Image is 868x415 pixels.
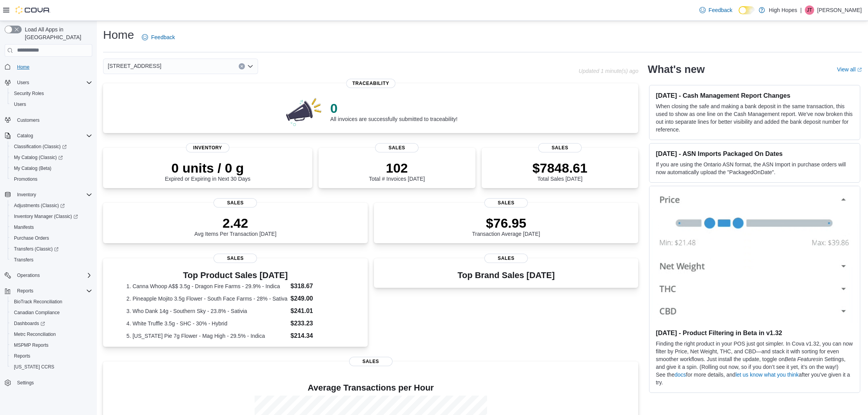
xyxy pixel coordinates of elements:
[11,297,65,306] a: BioTrack Reconciliation
[17,64,29,70] span: Home
[14,257,33,263] span: Transfers
[330,100,457,116] p: 0
[8,329,95,340] button: Metrc Reconciliation
[17,133,33,139] span: Catalog
[14,235,49,241] span: Purchase Orders
[8,233,95,244] button: Purchase Orders
[739,6,755,14] input: Dark Mode
[17,380,34,386] span: Settings
[11,212,92,221] span: Inventory Manager (Classic)
[14,116,43,125] a: Customers
[11,142,70,151] a: Classification (Classic)
[139,29,178,45] a: Feedback
[8,244,95,254] a: Transfers (Classic)
[126,320,288,327] dt: 4. White Truffle 3.5g - SHC - 30% - Hybrid
[214,254,257,263] span: Sales
[805,5,814,15] div: Jason Truong
[2,189,95,200] button: Inventory
[14,165,52,171] span: My Catalog (Beta)
[14,144,67,150] span: Classification (Classic)
[330,100,457,122] div: All invoices are successfully submitted to traceability!
[22,26,92,41] span: Load All Apps in [GEOGRAPHIC_DATA]
[11,175,41,184] a: Promotions
[11,223,92,232] span: Manifests
[817,5,862,15] p: [PERSON_NAME]
[11,233,92,243] span: Purchase Orders
[2,61,95,73] button: Home
[11,153,92,162] span: My Catalog (Classic)
[11,362,57,372] a: [US_STATE] CCRS
[14,364,54,370] span: [US_STATE] CCRS
[735,372,799,378] a: let us know what you think
[11,319,48,328] a: Dashboards
[807,5,812,15] span: JT
[291,319,344,328] dd: $233.23
[11,308,63,317] a: Canadian Compliance
[11,330,92,339] span: Metrc Reconciliation
[346,79,395,88] span: Traceability
[126,282,288,290] dt: 1. Canna Whoop A$$ 3.5g - Dragon Fire Farms - 29.9% - Indica
[11,153,66,162] a: My Catalog (Classic)
[8,307,95,318] button: Canadian Compliance
[126,332,288,340] dt: 5. [US_STATE] Pie 7g Flower - Mag High - 29.5% - Indica
[14,190,92,199] span: Inventory
[11,255,92,265] span: Transfers
[14,115,92,125] span: Customers
[8,88,95,99] button: Security Roles
[14,62,33,72] a: Home
[5,58,92,409] nav: Complex example
[8,99,95,110] button: Users
[8,351,95,361] button: Reports
[291,294,344,303] dd: $249.00
[2,130,95,141] button: Catalog
[8,152,95,163] a: My Catalog (Classic)
[579,68,638,74] p: Updated 1 minute(s) ago
[709,6,732,14] span: Feedback
[656,102,854,133] p: When closing the safe and making a bank deposit in the same transaction, this used to show as one...
[2,270,95,281] button: Operations
[458,271,555,280] h3: Top Brand Sales [DATE]
[11,100,29,109] a: Users
[14,131,92,140] span: Catalog
[532,160,587,176] p: $7848.61
[11,351,33,361] a: Reports
[11,330,59,339] a: Metrc Reconciliation
[8,141,95,152] a: Classification (Classic)
[8,254,95,265] button: Transfers
[11,351,92,361] span: Reports
[11,175,92,184] span: Promotions
[126,271,344,280] h3: Top Product Sales [DATE]
[17,117,40,123] span: Customers
[656,329,854,337] h3: [DATE] - Product Filtering in Beta in v1.32
[165,160,250,182] div: Expired or Expiring in Next 30 Days
[14,62,92,72] span: Home
[165,160,250,176] p: 0 units / 0 g
[14,310,60,316] span: Canadian Compliance
[14,378,92,387] span: Settings
[17,288,33,294] span: Reports
[15,6,50,14] img: Cova
[11,223,37,232] a: Manifests
[369,160,425,182] div: Total # Invoices [DATE]
[11,308,92,317] span: Canadian Compliance
[14,342,48,348] span: MSPMP Reports
[214,198,257,207] span: Sales
[14,224,34,230] span: Manifests
[239,63,245,69] button: Clear input
[291,282,344,291] dd: $318.67
[769,5,797,15] p: High Hopes
[14,271,92,280] span: Operations
[108,61,161,71] span: [STREET_ADDRESS]
[11,244,92,254] span: Transfers (Classic)
[14,190,39,199] button: Inventory
[14,378,37,387] a: Settings
[14,286,36,296] button: Reports
[14,331,56,337] span: Metrc Reconciliation
[8,211,95,222] a: Inventory Manager (Classic)
[656,340,854,371] p: Finding the right product in your POS just got simpler. In Cova v1.32, you can now filter by Pric...
[14,101,26,107] span: Users
[349,357,393,366] span: Sales
[2,285,95,296] button: Reports
[8,222,95,233] button: Manifests
[656,92,854,99] h3: [DATE] - Cash Management Report Changes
